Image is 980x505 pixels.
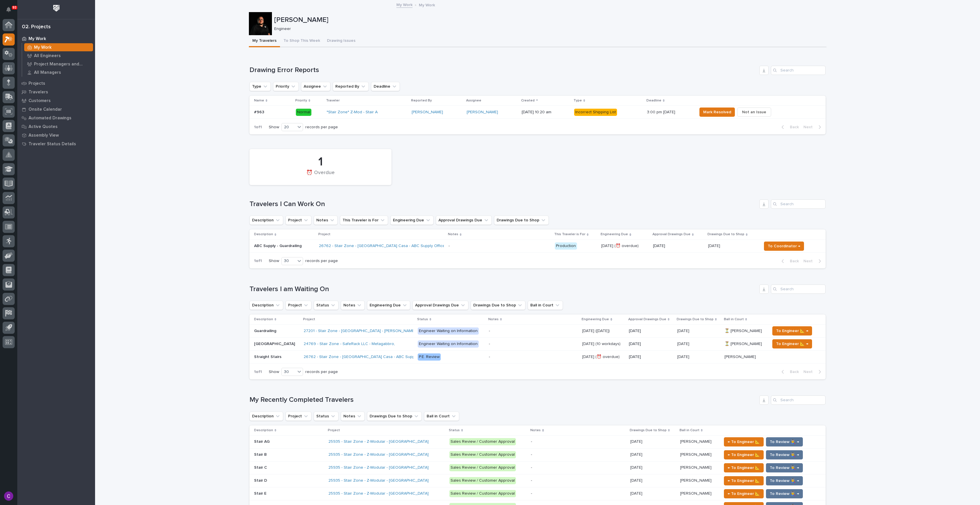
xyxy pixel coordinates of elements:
[786,259,799,264] span: Back
[417,316,428,323] p: Status
[531,491,532,496] div: -
[249,338,826,351] tr: [GEOGRAPHIC_DATA][GEOGRAPHIC_DATA] 24769 - Stair Zone - SafeRack LLC - Metagabbro, Engineer Waiti...
[34,70,61,75] p: All Managers
[728,477,760,484] span: ← To Engineer 📐
[582,316,609,323] p: Engineering Due
[531,439,532,444] div: -
[449,438,516,445] div: Sales Review / Customer Approval
[34,45,52,50] p: My Work
[777,125,801,130] button: Back
[677,327,690,333] p: [DATE]
[530,427,541,434] p: Notes
[630,464,644,470] p: [DATE]
[418,327,479,335] div: Engineer Waiting on Information
[728,490,760,497] span: ← To Engineer 📐
[249,325,826,338] tr: GuardrailingGuardrailing 27201 - Stair Zone - [GEOGRAPHIC_DATA] - [PERSON_NAME] Shop Engineer Wai...
[574,109,617,116] div: Incorrect Shipping List
[249,216,283,225] button: Description
[282,258,296,264] div: 30
[728,438,760,445] span: ← To Engineer 📐
[249,396,757,404] h1: My Recently Completed Travelers
[582,327,611,333] p: [DATE] ([DATE])
[254,353,283,359] p: Straight Stairs
[766,463,803,472] button: To Review 👨‍🏭 →
[274,16,824,24] p: [PERSON_NAME]
[801,259,826,264] button: Next
[630,490,644,496] p: [DATE]
[249,365,266,379] p: 1 of 1
[17,131,95,140] a: Assembly View
[801,125,826,130] button: Next
[367,301,410,310] button: Engineering Due
[371,82,400,91] button: Deadline
[489,355,490,359] div: -
[295,97,307,104] p: Priority
[269,259,279,263] p: Show
[319,244,445,248] a: 26762 - Stair Zone - [GEOGRAPHIC_DATA] Casa - ABC Supply Office
[677,340,690,346] p: [DATE]
[803,125,816,130] span: Next
[646,97,661,104] p: Deadline
[29,90,48,95] p: Travelers
[314,301,338,310] button: Status
[630,477,644,483] p: [DATE]
[652,231,690,238] p: Approval Drawings Due
[29,36,46,42] p: My Work
[776,327,808,334] span: To Engineer 📐 →
[531,465,532,470] div: -
[801,369,826,374] button: Next
[259,170,382,182] div: ⏰ Overdue
[22,24,51,30] div: 02. Projects
[318,231,330,238] p: Project
[249,82,271,91] button: Type
[771,284,826,294] div: Search
[521,97,535,104] p: Created
[647,109,676,115] p: 3:00 pm [DATE]
[269,125,279,130] p: Show
[29,98,51,103] p: Customers
[630,427,667,434] p: Drawings Due to Shop
[742,109,766,116] span: Not an Issue
[770,477,799,484] span: To Review 👨‍🏭 →
[17,34,95,43] a: My Work
[766,476,803,485] button: To Review 👨‍🏭 →
[17,114,95,122] a: Automated Drawings
[254,340,296,346] p: [GEOGRAPHIC_DATA]
[699,108,735,117] button: Mark Resolved
[341,301,365,310] button: Notes
[367,412,422,421] button: Drawings Due to Shop
[653,244,703,248] p: [DATE]
[528,301,563,310] button: Ball in Court
[680,464,713,470] p: [PERSON_NAME]
[413,301,468,310] button: Approval Drawings Due
[724,353,757,359] p: [PERSON_NAME]
[249,106,826,119] tr: #963#963 Normal*Stair Zone* Z-Mod - Stair A [PERSON_NAME] [PERSON_NAME] [DATE] 10:20 amIncorrect ...
[703,109,731,116] span: Mark Resolved
[629,329,673,333] p: [DATE]
[803,259,816,264] span: Next
[249,200,757,208] h1: Travelers I Can Work On
[17,122,95,131] a: Active Quotes
[328,478,429,483] a: 25935 - Stair Zone - Z-Modular - [GEOGRAPHIC_DATA]
[34,62,91,67] p: Project Managers and Engineers
[582,340,622,346] p: [DATE] (10 workdays)
[249,448,826,461] tr: Stair BStair B 25935 - Stair Zone - Z-Modular - [GEOGRAPHIC_DATA] Sales Review / Customer Approva...
[522,110,570,115] p: [DATE] 10:20 am
[724,316,744,323] p: Ball in Court
[471,301,525,310] button: Drawings Due to Shop
[249,35,280,47] button: My Travelers
[326,97,340,104] p: Traveler
[22,43,95,51] a: My Work
[786,125,799,130] span: Back
[724,476,764,485] button: ← To Engineer 📐
[724,327,763,333] p: ⏳ [PERSON_NAME]
[724,463,764,472] button: ← To Engineer 📐
[249,412,283,421] button: Description
[282,369,296,375] div: 30
[254,438,271,444] p: Stair AG
[303,316,315,323] p: Project
[254,464,268,470] p: Stair C
[249,285,757,293] h1: Travelers I am Waiting On
[771,199,826,209] div: Search
[285,301,311,310] button: Project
